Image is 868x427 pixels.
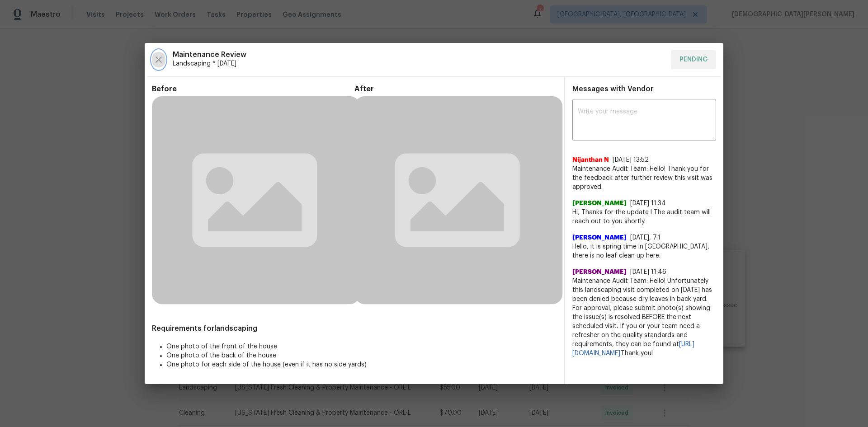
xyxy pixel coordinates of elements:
[572,341,694,357] a: [URL][DOMAIN_NAME].
[630,269,666,275] span: [DATE] 11:46
[152,324,557,333] span: Requirements for landscaping
[630,200,666,206] span: [DATE] 11:34
[572,277,716,358] span: Maintenance Audit Team: Hello! Unfortunately this landscaping visit completed on [DATE] has been ...
[166,342,557,351] li: One photo of the front of the house
[572,208,716,226] span: Hi, Thanks for the update ! The audit team will reach out to you shortly.
[572,267,627,277] span: [PERSON_NAME]
[613,157,649,163] span: [DATE] 13:52
[152,84,354,94] span: Before
[173,59,664,68] span: Landscaping * [DATE]
[572,199,627,208] span: [PERSON_NAME]
[572,233,627,242] span: [PERSON_NAME]
[572,85,653,93] span: Messages with Vendor
[572,164,716,192] span: Maintenance Audit Team: Hello! Thank you for the feedback after further review this visit was app...
[354,84,557,94] span: After
[572,155,609,164] span: Nijanthan N
[630,235,660,241] span: [DATE], 7:1
[166,360,557,369] li: One photo for each side of the house (even if it has no side yards)
[166,351,557,360] li: One photo of the back of the house
[572,242,716,260] span: Hello, it is spring time in [GEOGRAPHIC_DATA], there is no leaf clean up here.
[173,50,664,59] span: Maintenance Review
